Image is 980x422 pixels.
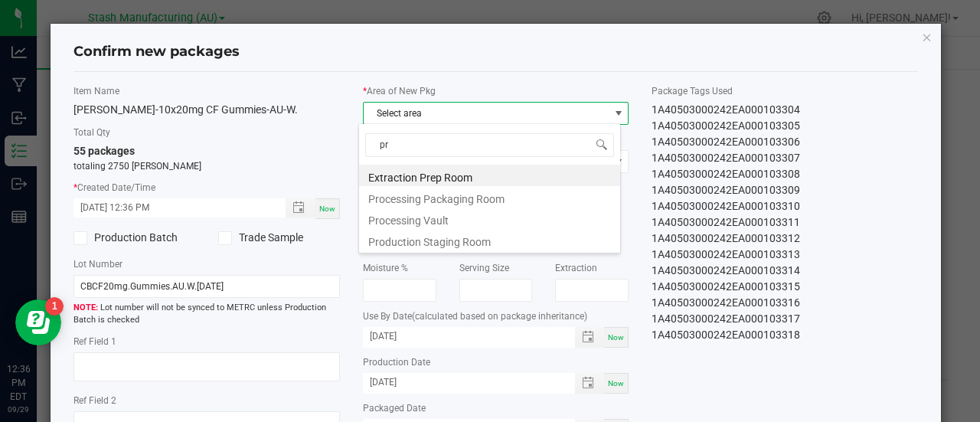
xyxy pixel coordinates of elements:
span: Toggle popup [575,327,605,348]
label: Item Name [73,84,340,98]
label: Use By Date [363,309,629,323]
div: 1A40503000242EA000103311 [652,214,918,231]
label: Lot Number [73,257,340,271]
div: 1A40503000242EA000103308 [652,166,918,182]
div: 1A40503000242EA000103316 [652,295,918,311]
label: Ref Field 2 [73,394,340,407]
span: Select area [364,103,609,124]
span: Now [608,333,624,342]
span: Now [319,204,335,213]
label: Moisture % [363,261,436,275]
span: Now [608,379,624,388]
label: Area of New Pkg [363,84,629,98]
iframe: Resource center [15,299,61,345]
span: Toggle popup [286,198,315,218]
label: Ref Field 1 [73,335,340,348]
iframe: Resource center unread badge [45,297,64,316]
span: Lot number will not be synced to METRC unless Production Batch is checked [73,302,340,327]
label: Packaged Date [363,401,629,415]
div: 1A40503000242EA000103314 [652,263,918,279]
div: [PERSON_NAME]-10x20mg CF Gummies-AU-W. [73,102,340,118]
div: 1A40503000242EA000103313 [652,247,918,263]
label: Serving Size [459,261,533,275]
label: Production Batch [73,230,195,246]
div: 1A40503000242EA000103312 [652,231,918,247]
span: (calculated based on package inheritance) [412,311,587,322]
div: 1A40503000242EA000103306 [652,134,918,150]
label: Created Date/Time [73,181,340,195]
div: 1A40503000242EA000103315 [652,279,918,295]
label: Trade Sample [218,230,340,246]
p: totaling 2750 [PERSON_NAME] [73,159,340,173]
div: 1A40503000242EA000103309 [652,182,918,198]
span: Toggle popup [575,373,605,394]
input: Created Datetime [73,198,269,218]
div: 1A40503000242EA000103307 [652,150,918,166]
input: Production Date [363,373,559,392]
div: 1A40503000242EA000103318 [652,327,918,343]
input: Use By Date [363,327,559,346]
div: 1A40503000242EA000103305 [652,118,918,134]
div: 1A40503000242EA000103310 [652,198,918,214]
h4: Confirm new packages [73,42,919,62]
div: 1A40503000242EA000103304 [652,102,918,118]
label: Total Qty [73,126,340,139]
label: Production Date [363,355,629,369]
label: Package Tags Used [652,84,918,98]
span: 55 packages [73,145,135,157]
div: 1A40503000242EA000103317 [652,311,918,327]
label: Extraction [555,261,629,275]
